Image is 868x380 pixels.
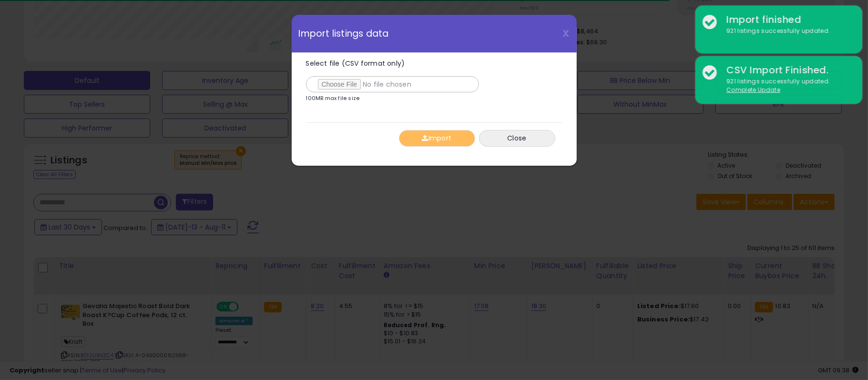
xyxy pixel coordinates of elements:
div: CSV Import Finished. [719,63,855,77]
span: Import listings data [299,29,389,38]
button: Import [399,130,475,147]
u: Complete Update [726,86,780,94]
div: Import finished [719,13,855,27]
button: Close [479,130,555,147]
p: 100MB max file size [306,96,360,101]
div: 921 listings successfully updated. [719,27,855,36]
div: 921 listings successfully updated. [719,77,855,95]
span: Select file (CSV format only) [306,59,405,68]
span: X [563,27,570,40]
